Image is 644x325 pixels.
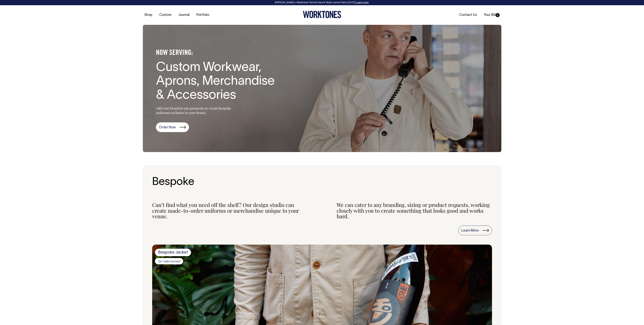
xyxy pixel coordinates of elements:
[155,258,183,264] span: For Supernormal
[482,12,501,18] a: Your Bill0
[156,122,189,132] a: Order Now
[156,106,240,115] p: Add your brand to our garments or create bespoke uniforms exclusive to your brand.
[155,249,191,256] span: Bespoke Jacket
[156,61,277,103] h1: Custom Workwear, Aprons, Merchandise & Accessories
[152,176,492,188] h2: Bespoke
[496,13,500,17] span: 0
[458,226,492,235] a: Learn More
[356,1,369,4] a: Learn more
[158,12,173,18] a: Custom
[458,12,478,18] a: Contact Us
[156,49,277,57] h4: NOW SERVING:
[4,1,640,4] div: [PERSON_NAME] × Worktones ‘Secret Sauce’ Book Launch Party, [DATE]. .
[337,202,492,219] div: We can cater to any branding, sizing or product requests, working closely with you to create some...
[195,12,211,18] a: Portfolio
[152,202,308,219] div: Can’t find what you need off the shelf? Our design studio can create made-to-order uniforms or me...
[177,12,191,18] a: Journal
[143,12,154,18] a: Shop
